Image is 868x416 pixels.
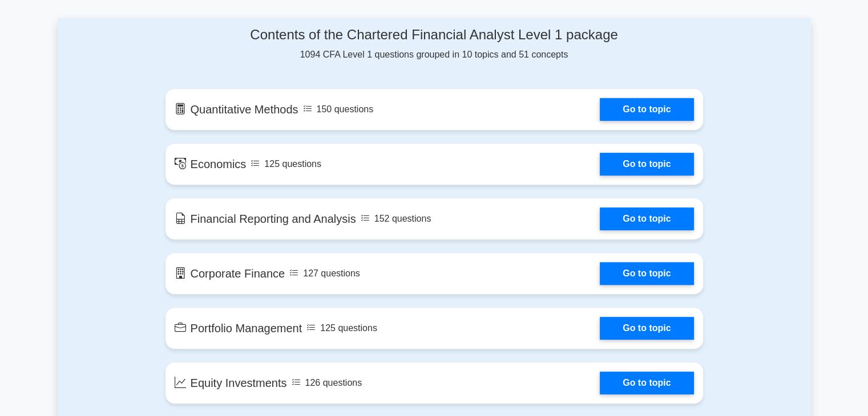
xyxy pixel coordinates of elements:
[165,27,703,43] h4: Contents of the Chartered Financial Analyst Level 1 package
[600,98,693,121] a: Go to topic
[600,372,693,394] a: Go to topic
[600,262,693,285] a: Go to topic
[165,27,703,62] div: 1094 CFA Level 1 questions grouped in 10 topics and 51 concepts
[600,317,693,340] a: Go to topic
[600,207,693,230] a: Go to topic
[600,153,693,176] a: Go to topic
